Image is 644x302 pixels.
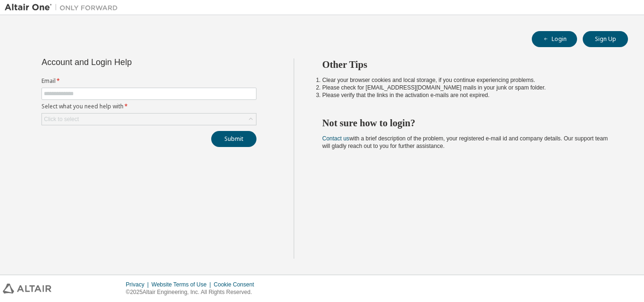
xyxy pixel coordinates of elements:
label: Email [41,77,256,85]
div: Website Terms of Use [151,281,214,288]
button: Submit [211,131,256,147]
h2: Other Tips [322,58,611,71]
label: Select what you need help with [41,103,256,110]
span: with a brief description of the problem, your registered e-mail id and company details. Our suppo... [322,135,608,149]
div: Privacy [126,281,151,288]
p: © 2025 Altair Engineering, Inc. All Rights Reserved. [126,288,260,296]
button: Sign Up [583,31,628,47]
div: Click to select [42,114,256,125]
img: altair_logo.svg [3,284,51,294]
img: Altair One [5,3,123,12]
button: Login [532,31,577,47]
h2: Not sure how to login? [322,117,611,129]
div: Click to select [44,115,79,123]
div: Cookie Consent [214,281,259,288]
a: Contact us [322,135,349,142]
li: Please verify that the links in the activation e-mails are not expired. [322,91,611,99]
li: Please check for [EMAIL_ADDRESS][DOMAIN_NAME] mails in your junk or spam folder. [322,84,611,91]
li: Clear your browser cookies and local storage, if you continue experiencing problems. [322,76,611,84]
div: Account and Login Help [41,58,214,66]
